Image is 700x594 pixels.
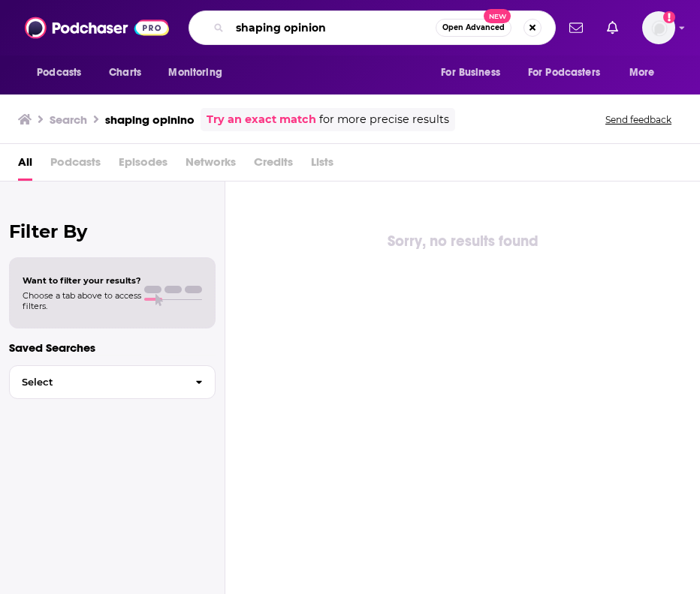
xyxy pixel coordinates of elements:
span: Episodes [119,150,167,181]
span: For Podcasters [528,62,600,83]
p: Saved Searches [9,340,216,355]
span: Podcasts [50,150,101,181]
button: Open AdvancedNew [436,19,511,37]
button: open menu [619,58,674,87]
input: Search podcasts, credits, & more... [230,16,436,40]
img: Podchaser - Follow, Share and Rate Podcasts [25,13,169,42]
h3: shaping opinino [105,112,195,127]
span: Lists [311,150,333,181]
a: Charts [99,58,150,87]
span: for more precise results [319,111,449,128]
span: For Business [441,62,500,83]
button: open menu [518,58,622,87]
h3: Search [50,112,87,127]
span: Charts [109,62,141,83]
a: Try an exact match [207,111,316,128]
div: Sorry, no results found [225,229,700,253]
a: Show notifications dropdown [563,15,589,40]
span: Choose a tab above to access filters. [23,290,141,311]
span: More [629,62,655,83]
span: Select [10,377,183,387]
span: Open Advanced [442,24,505,31]
h2: Filter By [9,220,216,242]
button: Select [9,365,216,399]
span: Networks [186,150,236,181]
span: Want to filter your results? [23,275,141,286]
button: Show profile menu [642,11,675,44]
span: Podcasts [37,62,81,83]
span: Logged in as smeizlik [642,11,675,44]
img: User Profile [642,11,675,44]
button: open menu [26,58,101,87]
button: open menu [158,58,241,87]
span: Monitoring [168,62,222,83]
span: New [484,9,511,23]
button: Send feedback [601,113,676,126]
svg: Add a profile image [663,11,675,23]
a: Show notifications dropdown [601,15,624,40]
span: Credits [254,150,293,181]
button: open menu [430,58,519,87]
div: Search podcasts, credits, & more... [189,10,556,45]
a: All [18,150,32,181]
